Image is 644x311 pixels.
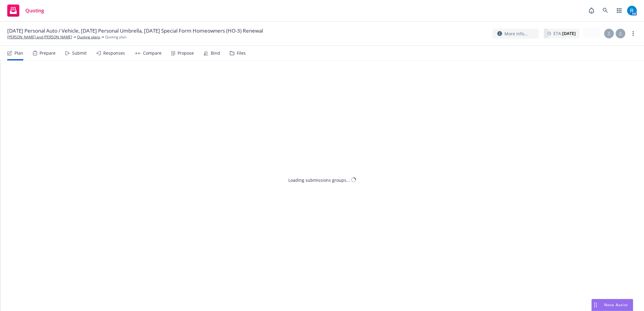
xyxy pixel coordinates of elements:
[103,51,125,56] div: Responses
[25,8,44,13] span: Quoting
[562,30,576,36] strong: [DATE]
[7,27,263,34] span: [DATE] Personal Auto / Vehicle, [DATE] Personal Umbrella, [DATE] Special Form Homeowners (HO-3) R...
[553,30,576,37] span: ETA :
[630,30,637,37] a: more
[288,177,350,183] div: Loading submissions groups...
[77,34,100,40] a: Quoting plans
[105,34,127,40] span: Quoting plan
[237,51,246,56] div: Files
[143,51,162,56] div: Compare
[505,30,528,37] span: More info...
[599,5,611,17] a: Search
[7,34,72,40] a: [PERSON_NAME] and [PERSON_NAME]
[592,299,599,311] div: Drag to move
[613,5,625,17] a: Switch app
[604,302,628,307] span: Nova Assist
[72,51,87,56] div: Submit
[585,5,598,17] a: Report a Bug
[40,51,56,56] div: Prepare
[591,299,633,311] button: Nova Assist
[14,51,23,56] div: Plan
[627,6,637,15] img: photo
[492,29,539,39] button: More info...
[178,51,194,56] div: Propose
[5,2,46,19] a: Quoting
[211,51,220,56] div: Bind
